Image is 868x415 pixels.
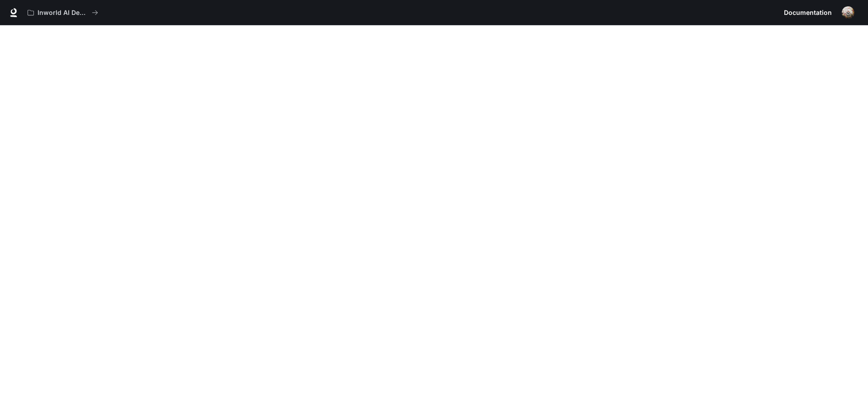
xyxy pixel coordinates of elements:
button: User avatar [839,4,857,22]
p: Inworld AI Demos [38,9,88,17]
span: Documentation [784,7,832,19]
img: User avatar [842,6,854,19]
button: All workspaces [24,4,102,22]
a: Documentation [780,4,835,22]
